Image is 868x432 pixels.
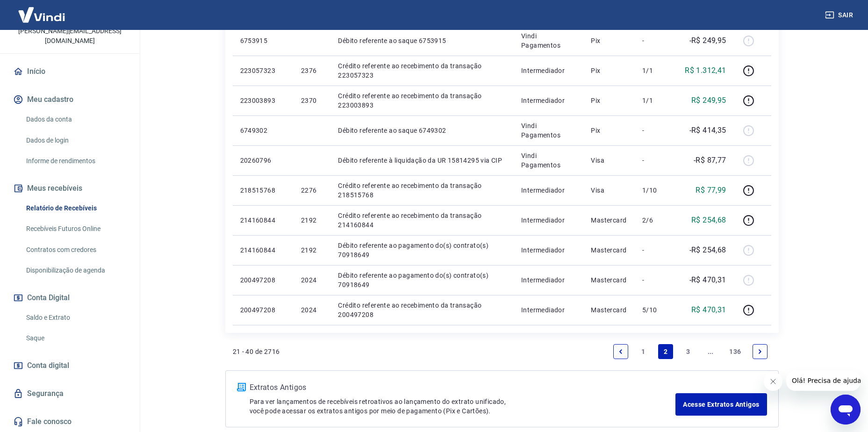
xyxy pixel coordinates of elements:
[22,199,129,218] a: Relatório de Recebíveis
[250,397,676,416] p: Para ver lançamentos de recebíveis retroativos ao lançamento do extrato unificado, você pode aces...
[240,305,286,315] p: 200497208
[642,156,670,165] p: -
[301,66,323,75] p: 2376
[521,151,576,170] p: Vindi Pagamentos
[689,35,726,46] p: -R$ 249,95
[685,65,726,76] p: R$ 1.312,41
[689,245,726,256] p: -R$ 254,68
[338,156,506,165] p: Débito referente à liquidação da UR 15814295 via CIP
[613,344,628,359] a: Previous page
[240,36,286,45] p: 6753915
[642,245,670,255] p: -
[691,304,726,316] p: R$ 470,31
[642,66,670,75] p: 1/1
[11,178,129,199] button: Meus recebíveis
[301,186,323,195] p: 2276
[642,96,670,105] p: 1/1
[233,347,280,356] p: 21 - 40 de 2716
[591,245,627,255] p: Mastercard
[642,275,670,285] p: -
[240,275,286,285] p: 200497208
[642,305,670,315] p: 5/10
[591,126,627,135] p: Pix
[725,344,745,359] a: Page 136
[240,156,286,165] p: 20260796
[301,275,323,285] p: 2024
[786,370,861,391] iframe: Mensagem da empresa
[240,96,286,105] p: 223003893
[11,383,129,404] a: Segurança
[610,340,771,363] ul: Pagination
[694,155,726,166] p: -R$ 87,77
[636,344,651,359] a: Page 1
[301,96,323,105] p: 2370
[240,186,286,195] p: 218515768
[338,271,506,289] p: Débito referente ao pagamento do(s) contrato(s) 70918649
[338,301,506,319] p: Crédito referente ao recebimento da transação 200497208
[11,89,129,110] button: Meu cadastro
[301,216,323,225] p: 2192
[591,275,627,285] p: Mastercard
[591,96,627,105] p: Pix
[338,241,506,259] p: Débito referente ao pagamento do(s) contrato(s) 70918649
[301,245,323,255] p: 2192
[240,216,286,225] p: 214160844
[240,126,286,135] p: 6749302
[703,344,718,359] a: Jump forward
[642,186,670,195] p: 1/10
[591,216,627,225] p: Mastercard
[642,216,670,225] p: 2/6
[22,329,129,348] a: Saque
[240,245,286,255] p: 214160844
[831,395,861,425] iframe: Botão para abrir a janela de mensagens
[691,215,726,226] p: R$ 254,68
[642,126,670,135] p: -
[27,359,69,372] span: Conta digital
[22,110,129,129] a: Dados da conta
[240,66,286,75] p: 223057323
[11,411,129,432] a: Fale conosco
[301,305,323,315] p: 2024
[338,91,506,110] p: Crédito referente ao recebimento da transação 223003893
[338,36,506,45] p: Débito referente ao saque 6753915
[22,308,129,327] a: Saldo e Extrato
[250,382,676,393] p: Extratos Antigos
[22,261,129,280] a: Disponibilização de agenda
[591,186,627,195] p: Visa
[11,288,129,308] button: Conta Digital
[753,344,768,359] a: Next page
[6,7,79,14] span: Olá! Precisa de ajuda?
[696,185,726,196] p: R$ 77,99
[689,274,726,286] p: -R$ 470,31
[591,305,627,315] p: Mastercard
[521,245,576,255] p: Intermediador
[11,0,72,29] img: Vindi
[22,240,129,259] a: Contratos com credores
[338,211,506,230] p: Crédito referente ao recebimento da transação 214160844
[22,131,129,150] a: Dados de login
[823,7,857,24] button: Sair
[691,95,726,106] p: R$ 249,95
[764,372,782,391] iframe: Fechar mensagem
[658,344,673,359] a: Page 2 is your current page
[521,275,576,285] p: Intermediador
[521,31,576,50] p: Vindi Pagamentos
[521,305,576,315] p: Intermediador
[521,186,576,195] p: Intermediador
[11,61,129,82] a: Início
[338,181,506,200] p: Crédito referente ao recebimento da transação 218515768
[22,219,129,238] a: Recebíveis Futuros Online
[681,344,696,359] a: Page 3
[591,36,627,45] p: Pix
[689,125,726,136] p: -R$ 414,35
[675,393,767,416] a: Acesse Extratos Antigos
[11,355,129,376] a: Conta digital
[7,26,132,46] p: [PERSON_NAME][EMAIL_ADDRESS][DOMAIN_NAME]
[521,96,576,105] p: Intermediador
[338,61,506,80] p: Crédito referente ao recebimento da transação 223057323
[521,121,576,140] p: Vindi Pagamentos
[521,66,576,75] p: Intermediador
[237,383,246,391] img: ícone
[591,66,627,75] p: Pix
[338,126,506,135] p: Débito referente ao saque 6749302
